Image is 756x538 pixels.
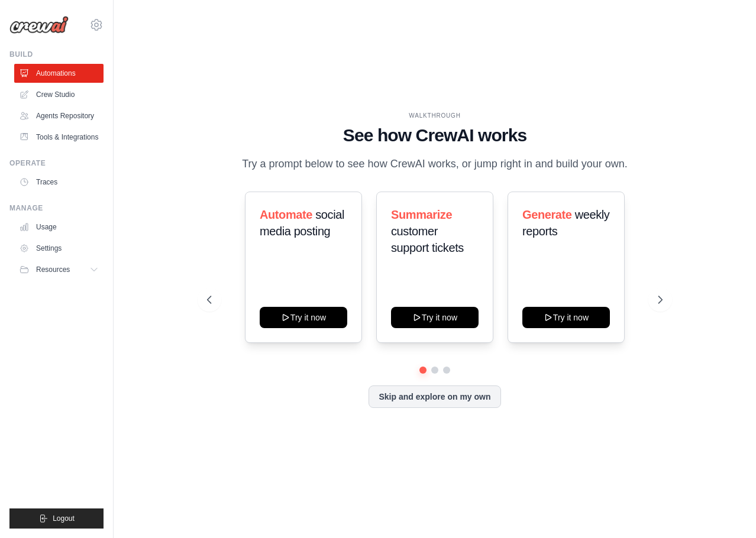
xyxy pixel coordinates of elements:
div: Build [9,50,104,59]
a: Traces [14,173,104,192]
a: Automations [14,64,104,83]
button: Try it now [522,307,610,328]
span: Resources [36,265,70,274]
button: Try it now [260,307,347,328]
button: Skip and explore on my own [369,385,500,408]
span: weekly reports [522,208,609,238]
span: Automate [260,208,312,221]
div: Operate [9,158,104,168]
p: Try a prompt below to see how CrewAI works, or jump right in and build your own. [236,155,634,173]
a: Crew Studio [14,85,104,104]
div: Manage [9,203,104,213]
button: Try it now [391,307,479,328]
img: Logo [9,16,69,34]
a: Tools & Integrations [14,128,104,147]
a: Settings [14,239,104,258]
a: Usage [14,218,104,236]
span: customer support tickets [391,225,464,254]
button: Resources [14,260,104,279]
span: Generate [522,208,572,221]
button: Logout [9,508,104,529]
a: Agents Repository [14,106,104,125]
span: Summarize [391,208,452,221]
span: Logout [53,514,75,523]
div: WALKTHROUGH [207,111,663,120]
h1: See how CrewAI works [207,125,663,146]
